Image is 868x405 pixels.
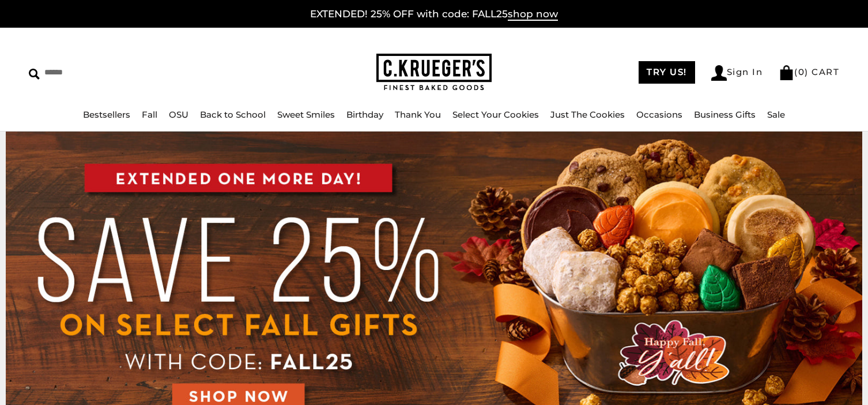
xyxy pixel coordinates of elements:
[29,69,40,80] img: Search
[767,109,785,120] a: Sale
[395,109,441,120] a: Thank You
[169,109,188,120] a: OSU
[711,65,727,81] img: Account
[779,66,839,77] a: (0) CART
[711,65,763,81] a: Sign In
[508,8,558,21] span: shop now
[376,54,492,91] img: C.KRUEGER'S
[83,109,130,120] a: Bestsellers
[142,109,157,120] a: Fall
[452,109,539,120] a: Select Your Cookies
[310,8,558,21] a: EXTENDED! 25% OFF with code: FALL25shop now
[639,61,695,84] a: TRY US!
[636,109,682,120] a: Occasions
[277,109,335,120] a: Sweet Smiles
[779,65,794,80] img: Bag
[798,66,805,77] span: 0
[550,109,625,120] a: Just The Cookies
[694,109,756,120] a: Business Gifts
[346,109,383,120] a: Birthday
[29,63,221,81] input: Search
[200,109,266,120] a: Back to School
